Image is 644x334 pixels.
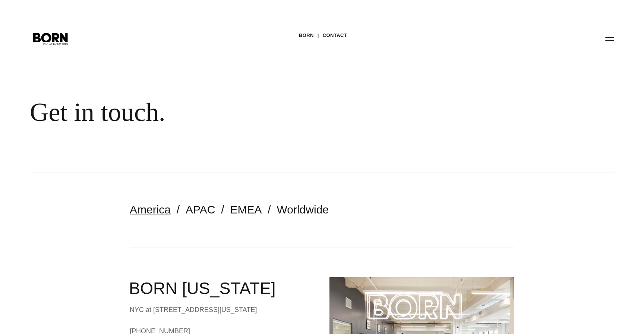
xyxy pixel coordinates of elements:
[299,30,314,41] a: BORN
[601,31,619,46] button: Open
[130,203,171,216] a: America
[230,203,262,216] a: EMEA
[277,203,329,216] a: Worldwide
[129,277,315,300] h2: BORN [US_STATE]
[30,97,455,128] div: Get in touch.
[323,30,347,41] a: Contact
[130,304,315,315] div: NYC at [STREET_ADDRESS][US_STATE]
[186,203,215,216] a: APAC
